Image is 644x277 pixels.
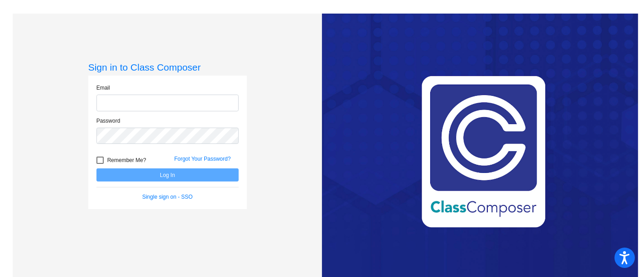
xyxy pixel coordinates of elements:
h3: Sign in to Class Composer [88,62,247,73]
button: Log In [96,168,239,181]
span: Remember Me? [107,155,146,166]
label: Email [96,84,110,92]
label: Password [96,117,120,125]
a: Single sign on - SSO [142,194,192,200]
a: Forgot Your Password? [174,156,231,162]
